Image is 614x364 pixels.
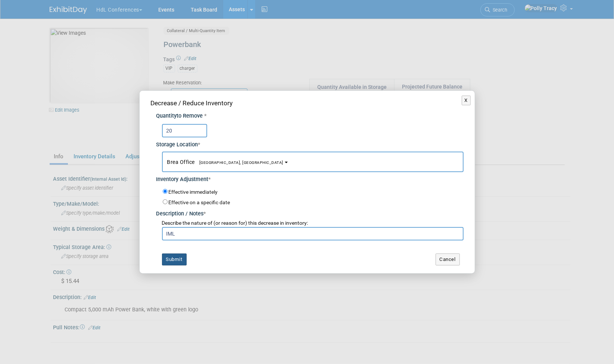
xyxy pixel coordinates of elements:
[169,189,218,196] label: Effective immediately
[177,113,203,119] span: to Remove
[156,172,464,184] div: Inventory Adjustment
[436,253,460,265] button: Cancel
[195,160,283,165] span: [GEOGRAPHIC_DATA], [GEOGRAPHIC_DATA]
[169,199,230,205] label: Effective on a specific date
[162,220,308,226] span: Describe the nature of (or reason for) this decrease in inventory:
[151,99,233,107] span: Decrease / Reduce Inventory
[167,159,284,165] span: Brea Office
[162,253,187,265] button: Submit
[156,112,464,120] div: Quantity
[156,137,464,149] div: Storage Location
[162,152,464,172] button: Brea Office[GEOGRAPHIC_DATA], [GEOGRAPHIC_DATA]
[462,96,471,105] button: X
[156,206,464,218] div: Description / Notes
